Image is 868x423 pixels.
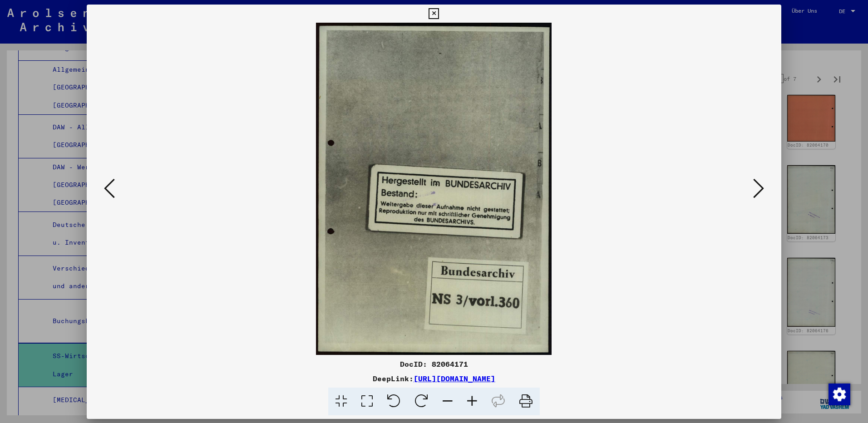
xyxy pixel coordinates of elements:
div: DeepLink: [87,373,781,384]
img: Zustimmung ändern [829,384,850,405]
img: 001.jpg [118,23,750,355]
div: Zustimmung ändern [828,383,850,405]
div: DocID: 82064171 [87,359,781,369]
a: [URL][DOMAIN_NAME] [414,374,495,383]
